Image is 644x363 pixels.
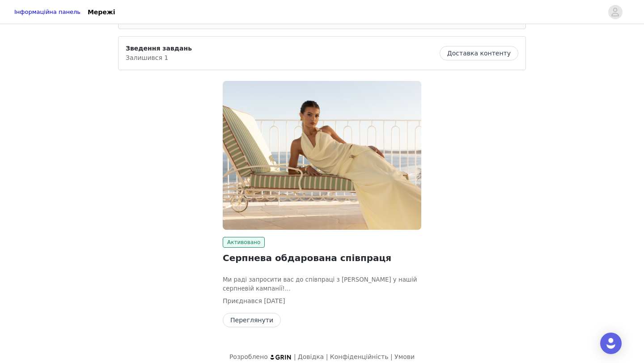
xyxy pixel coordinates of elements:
[126,45,192,52] font: Зведення завдань
[394,353,415,360] a: Умови
[390,353,393,360] font: |
[330,353,389,360] a: Конфіденційність
[294,353,296,360] font: |
[600,333,622,354] div: Відкрити Intercom Messenger
[298,353,324,360] a: Довідка
[126,54,168,61] font: Залишився 1
[88,8,115,15] font: Мережі
[14,8,80,15] font: Інформаційна панель
[223,297,262,304] font: Приєднався
[82,2,121,22] a: Мережі
[326,353,328,360] font: |
[223,313,281,327] button: Переглянути
[270,354,292,360] img: логотип
[229,353,268,360] font: Розроблено
[223,253,391,263] font: Серпнева обдарована співпраця
[440,46,518,60] button: Доставка контенту
[223,276,417,292] font: Ми раді запросити вас до співпраці з [PERSON_NAME] у нашій серпневій кампанії!
[223,317,281,324] a: Переглянути
[611,5,619,19] div: аватар
[223,81,421,230] img: Пеппермайо ЄС
[227,239,260,245] font: Активовано
[264,297,285,304] font: [DATE]
[14,8,80,17] a: Інформаційна панель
